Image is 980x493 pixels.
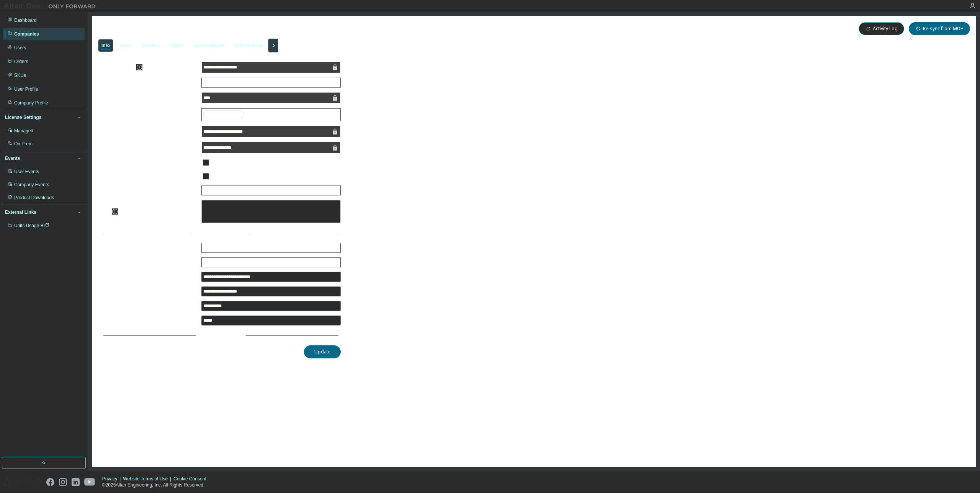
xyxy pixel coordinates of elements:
img: instagram.svg [59,478,67,486]
img: youtube.svg [84,478,95,486]
label: State/Province [101,259,197,265]
div: Company Events [14,182,49,188]
label: Is Channel Partner [101,159,197,166]
div: <No Partner> [203,187,231,194]
img: Altair One [4,2,100,10]
label: City [101,303,197,309]
span: Address Details [196,230,239,236]
div: Company Profile [14,100,48,106]
div: Orders [170,42,184,49]
div: Product Downloads [14,195,54,201]
div: Cookie Consent [173,476,211,482]
div: [US_STATE] [202,258,340,267]
div: On Prem [14,141,33,147]
span: Units Usage BI [14,223,49,228]
div: Authorizations [234,42,263,49]
button: Re-sync from MDH [909,22,970,35]
div: Managed [14,128,33,134]
img: facebook.svg [46,478,54,486]
label: Address Line 1 [101,274,197,280]
label: Channel Partner [101,187,197,194]
div: Contacts [142,42,160,49]
div: Commercial [202,78,340,87]
div: License Usage [194,42,224,49]
span: More Details [201,333,235,338]
span: Tenneco Automotive - 866 [96,24,187,33]
label: Postal Code [101,317,197,324]
label: Address Line 2 [101,288,197,294]
div: Users [120,42,132,49]
div: Altair Engineering [203,110,243,119]
div: User Events [14,169,39,175]
img: altair_logo.svg [2,478,42,486]
label: Country [101,245,197,251]
p: © 2025 Altair Engineering, Inc. All Rights Reserved. [102,482,211,488]
button: Update [304,345,341,358]
div: Privacy [102,476,123,482]
div: Website Terms of Use [123,476,173,482]
div: Info [101,42,110,49]
div: <No Partner> [202,186,340,195]
div: Events [5,155,20,161]
label: Company Name [101,64,197,70]
div: Companies [14,31,39,37]
div: Orders [14,59,28,65]
div: Users [14,45,26,51]
div: [US_STATE] [202,258,230,267]
button: information [112,208,118,215]
div: Dashboard [14,17,37,23]
button: information [136,64,142,70]
div: Altair Engineering [202,109,340,121]
img: linkedin.svg [72,478,80,486]
div: External Links [5,209,36,215]
div: Commercial [202,78,229,87]
label: Category [101,80,197,86]
div: [GEOGRAPHIC_DATA] [202,243,340,252]
label: Subsidiaries [101,112,197,118]
label: Account Manager Email [101,129,197,135]
label: MDH Subsidary [101,95,197,101]
label: Account Manager Name [101,145,197,151]
div: SKUs [14,72,26,78]
div: [GEOGRAPHIC_DATA] [202,244,252,252]
label: Self-managed [101,173,197,179]
label: Note [101,208,112,215]
button: Activity Log [859,22,904,35]
div: User Profile [14,86,38,92]
div: License Settings [5,114,41,120]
